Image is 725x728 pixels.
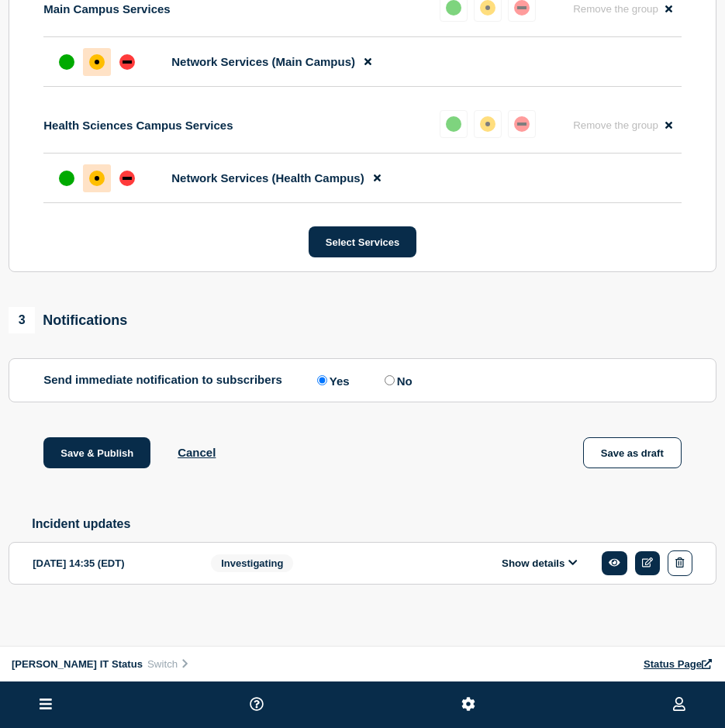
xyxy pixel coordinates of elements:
div: affected [480,116,495,132]
span: 3 [9,307,35,333]
input: Yes [317,375,327,385]
div: up [59,171,74,186]
div: affected [89,171,105,186]
p: Main Campus Services [43,2,170,16]
label: Yes [313,373,350,388]
div: down [119,171,135,186]
input: No [385,375,395,385]
button: Save & Publish [43,437,150,468]
span: Network Services (Health Campus) [171,171,364,185]
p: Health Sciences Campus Services [43,119,233,132]
div: down [119,54,135,70]
div: Send immediate notification to subscribers [43,373,682,388]
label: No [381,373,413,388]
div: [DATE] 14:35 (EDT) [33,550,188,576]
div: up [446,116,461,132]
span: [PERSON_NAME] IT Status [12,658,143,670]
div: down [514,116,530,132]
button: Select Services [309,226,416,257]
span: Network Services (Main Campus) [171,55,355,68]
div: affected [89,54,105,70]
button: Cancel [178,446,216,459]
button: Remove the group [564,110,682,140]
div: Notifications [9,307,127,333]
button: up [440,110,468,138]
span: Investigating [211,554,293,572]
span: Remove the group [573,119,658,131]
a: Status Page [644,658,713,670]
span: Remove the group [573,3,658,15]
h2: Incident updates [32,517,716,531]
button: Show details [497,557,582,570]
div: up [59,54,74,70]
button: affected [474,110,502,138]
button: down [508,110,536,138]
button: Save as draft [583,437,682,468]
p: Send immediate notification to subscribers [43,373,282,388]
button: Switch [143,657,195,671]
